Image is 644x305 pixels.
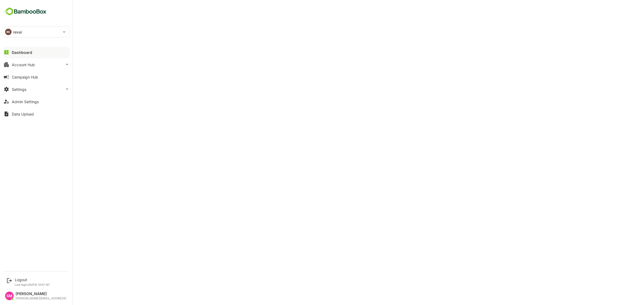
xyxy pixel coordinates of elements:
button: Settings [3,84,70,95]
div: SM [5,292,14,300]
div: Data Upload [12,112,34,116]
div: Admin Settings [12,99,39,104]
div: Settings [12,87,26,92]
div: RErevai [3,27,69,37]
p: Last login: [DATE] 13:57 IST [15,283,50,286]
div: Dashboard [12,50,32,55]
div: Logout [15,277,50,282]
button: Campaign Hub [3,72,70,82]
button: Account Hub [3,59,70,70]
button: Data Upload [3,109,70,119]
div: Campaign Hub [12,75,38,79]
div: [PERSON_NAME] [16,292,66,296]
img: BambooboxFullLogoMark.5f36c76dfaba33ec1ec1367b70bb1252.svg [3,6,48,17]
button: Admin Settings [3,96,70,107]
div: [PERSON_NAME][EMAIL_ADDRESS] [16,297,66,300]
p: revai [13,29,22,35]
div: RE [5,29,12,35]
div: Account Hub [12,62,35,67]
button: Dashboard [3,47,70,58]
